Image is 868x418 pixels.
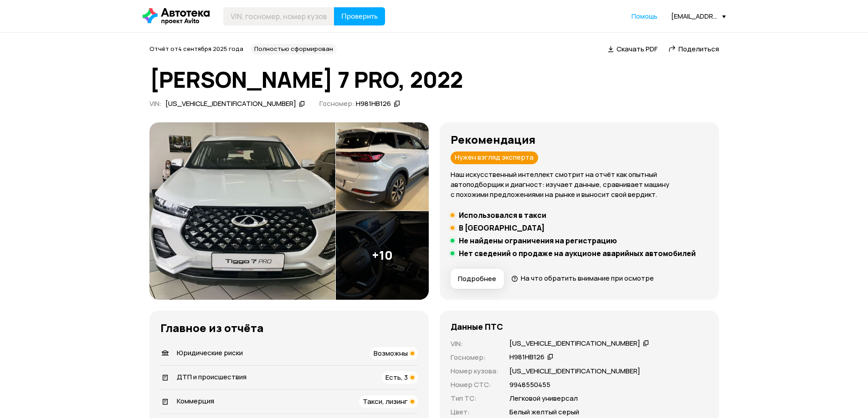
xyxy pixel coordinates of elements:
a: Поделиться [668,44,719,54]
h5: Не найдены ограничения на регистрацию [459,236,617,245]
p: Легковой универсал [509,393,578,403]
span: Юридические риски [177,348,243,358]
h5: Использовался в такси [459,211,546,220]
div: [US_VEHICLE_IDENTIFICATION_NUMBER] [165,99,296,109]
p: Номер кузова : [451,366,498,376]
p: [US_VEHICLE_IDENTIFICATION_NUMBER] [509,366,640,376]
span: Коммерция [177,396,214,406]
a: Помощь [632,12,657,21]
span: ДТП и происшествия [177,372,247,382]
p: Белый желтый серый [509,407,579,417]
div: Н981НВ126 [356,99,391,109]
div: [EMAIL_ADDRESS][DOMAIN_NAME] [671,12,726,20]
p: Номер СТС : [451,380,498,390]
div: [US_VEHICLE_IDENTIFICATION_NUMBER] [509,339,640,348]
p: Госномер : [451,353,498,363]
a: Скачать PDF [608,44,657,54]
div: Нужен взгляд эксперта [451,151,538,164]
div: Н981НВ126 [509,353,544,362]
span: На что обратить внимание при осмотре [521,273,654,283]
h1: [PERSON_NAME] 7 PRO, 2022 [149,67,719,92]
p: 9948550455 [509,380,550,390]
h5: В [GEOGRAPHIC_DATA] [459,223,545,232]
h5: Нет сведений о продаже на аукционе аварийных автомобилей [459,249,696,258]
span: Помощь [632,12,657,20]
span: Такси, лизинг [363,397,408,406]
div: Полностью сформирован [251,44,337,55]
a: На что обратить внимание при осмотре [511,273,654,283]
p: VIN : [451,339,498,349]
button: Подробнее [451,269,504,289]
span: Госномер: [319,99,354,108]
button: Проверить [334,7,385,25]
span: Отчёт от 4 сентября 2025 года [149,45,243,53]
input: VIN, госномер, номер кузова [223,7,334,25]
p: Наш искусственный интеллект смотрит на отчёт как опытный автоподборщик и диагност: изучает данные... [451,170,708,200]
span: Подробнее [458,274,496,283]
h3: Главное из отчёта [160,322,418,334]
p: Тип ТС : [451,393,498,403]
h4: Данные ПТС [451,322,503,332]
span: Проверить [341,13,378,20]
span: Поделиться [678,44,719,54]
span: VIN : [149,99,162,108]
span: Возможны [374,348,408,358]
span: Скачать PDF [616,44,657,54]
h3: Рекомендация [451,133,708,146]
span: Есть, 3 [385,373,408,382]
p: Цвет : [451,407,498,417]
